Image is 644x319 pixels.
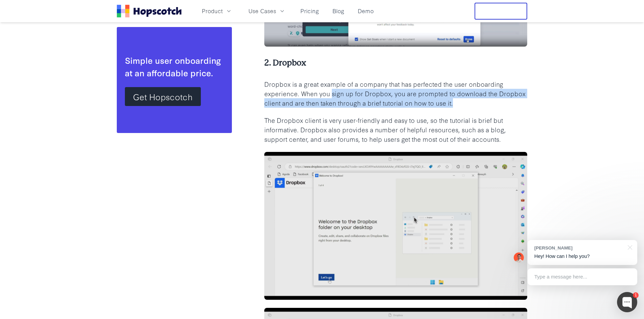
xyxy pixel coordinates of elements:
[528,268,637,285] div: Type a message here...
[248,7,276,15] span: Use Cases
[264,79,527,108] p: Dropbox is a great example of a company that has perfected the user onboarding experience. When y...
[355,5,376,17] a: Demo
[264,115,527,144] p: The Dropbox client is very user-friendly and easy to use, so the tutorial is brief but informativ...
[202,7,223,15] span: Product
[198,5,236,17] button: Product
[264,57,527,69] h4: 2. Dropbox
[117,5,182,18] a: Home
[514,252,524,263] img: Mark Spera
[475,3,527,20] button: Free Trial
[330,5,347,17] a: Blog
[125,87,201,106] a: Get Hopscotch
[125,54,224,79] div: Simple user onboarding at an affordable price.
[244,5,290,17] button: Use Cases
[534,253,630,260] p: Hey! How can I help you?
[633,292,639,298] div: 1
[264,152,527,300] img: dropbox-user-onboarding
[534,245,624,251] div: [PERSON_NAME]
[298,5,322,17] a: Pricing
